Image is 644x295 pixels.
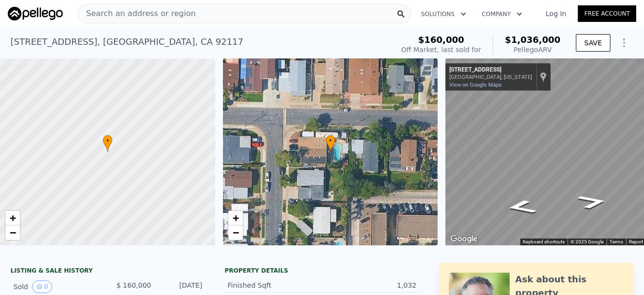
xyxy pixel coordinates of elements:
[103,136,112,145] span: •
[5,211,20,225] a: Zoom in
[228,211,243,225] a: Zoom in
[578,5,636,22] a: Free Account
[505,45,560,55] div: Pellego ARV
[326,135,335,152] div: •
[505,35,560,45] span: $1,036,000
[576,34,610,52] button: SAVE
[614,33,634,53] button: Show Options
[474,5,530,23] button: Company
[232,226,239,239] span: −
[448,233,480,245] img: Google
[78,8,196,19] span: Search an address or region
[159,280,202,293] div: [DATE]
[448,233,480,245] a: Open this area in Google Maps (opens a new window)
[449,74,532,80] div: [GEOGRAPHIC_DATA], [US_STATE]
[609,239,623,244] a: Terms
[418,35,464,45] span: $160,000
[10,226,16,239] span: −
[228,225,243,240] a: Zoom out
[534,9,578,18] a: Log In
[116,281,151,289] span: $ 160,000
[8,7,63,20] img: Pellego
[540,72,547,82] a: Show location on map
[570,239,604,244] span: © 2025 Google
[228,280,322,290] div: Finished Sqft
[565,191,621,213] path: Go West, Appleton St
[449,82,502,88] a: View on Google Maps
[10,212,16,224] span: +
[523,239,565,245] button: Keyboard shortcuts
[32,280,53,293] button: View historical data
[103,135,112,152] div: •
[401,45,481,55] div: Off Market, last sold for
[322,280,417,290] div: 1,032
[225,267,420,275] div: Property details
[11,35,244,49] div: [STREET_ADDRESS] , [GEOGRAPHIC_DATA] , CA 92117
[232,212,239,224] span: +
[14,280,100,293] div: Sold
[413,5,474,23] button: Solutions
[326,136,335,145] span: •
[494,196,550,218] path: Go East, Appleton St
[449,66,532,74] div: [STREET_ADDRESS]
[11,267,205,277] div: LISTING & SALE HISTORY
[5,225,20,240] a: Zoom out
